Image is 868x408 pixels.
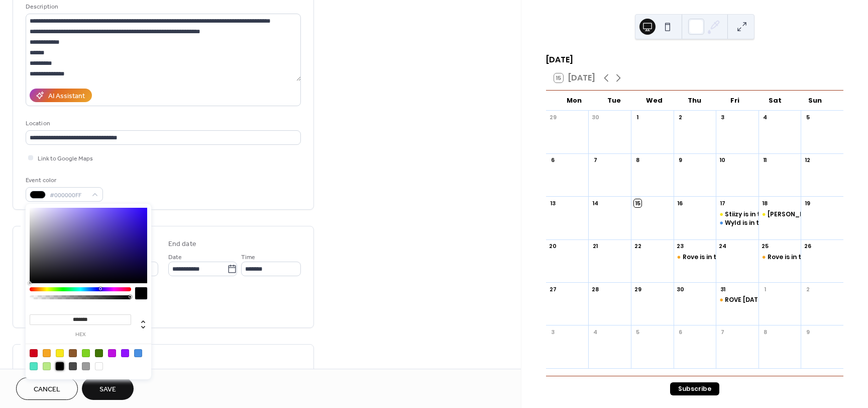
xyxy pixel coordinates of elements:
[677,328,684,336] div: 6
[56,362,64,370] div: #000000
[134,349,142,357] div: #4A90E2
[82,377,134,400] button: Save
[30,349,38,357] div: #D0021B
[634,199,641,207] div: 15
[95,349,103,357] div: #417505
[762,328,769,336] div: 8
[674,253,716,262] div: Rove is in the house!
[34,384,60,395] span: Cancel
[719,199,726,207] div: 17
[549,156,557,164] div: 6
[725,210,791,219] div: Stiizy is in the house!
[48,91,85,102] div: AI Assistant
[168,252,182,263] span: Date
[26,118,299,129] div: Location
[634,156,641,164] div: 8
[38,153,93,164] span: Link to Google Maps
[716,296,758,304] div: ROVE Halloween Promo
[677,242,684,250] div: 23
[804,156,811,164] div: 12
[725,296,787,304] div: ROVE [DATE] Promo
[762,156,769,164] div: 11
[549,114,557,121] div: 29
[16,377,78,400] button: Cancel
[82,349,90,357] div: #7ED321
[554,91,594,111] div: Mon
[591,156,599,164] div: 7
[677,285,684,293] div: 30
[591,328,599,336] div: 4
[719,242,726,250] div: 24
[43,362,51,370] div: #B8E986
[719,328,726,336] div: 7
[725,219,790,227] div: Wyld is in the house!
[755,91,795,111] div: Sat
[768,253,832,262] div: Rove is in the house!
[95,362,103,370] div: #FFFFFF
[677,156,684,164] div: 9
[804,285,811,293] div: 2
[591,199,599,207] div: 14
[82,362,90,370] div: #9B9B9B
[634,91,675,111] div: Wed
[69,349,77,357] div: #8B572A
[804,242,811,250] div: 26
[634,328,641,336] div: 5
[168,239,196,250] div: End date
[591,114,599,121] div: 30
[591,242,599,250] div: 21
[121,349,129,357] div: #9013FE
[26,175,101,186] div: Event color
[716,219,758,227] div: Wyld is in the house!
[594,91,634,111] div: Tue
[43,349,51,357] div: #F5A623
[677,199,684,207] div: 16
[549,285,557,293] div: 27
[30,332,131,338] label: hex
[715,91,755,111] div: Fri
[683,253,747,262] div: Rove is in the house!
[108,349,116,357] div: #BD10E0
[30,89,92,102] button: AI Assistant
[549,199,557,207] div: 13
[762,242,769,250] div: 25
[677,114,684,121] div: 2
[804,328,811,336] div: 9
[719,114,726,121] div: 3
[804,114,811,121] div: 5
[26,2,299,12] div: Description
[762,285,769,293] div: 1
[719,285,726,293] div: 31
[804,199,811,207] div: 19
[758,253,801,262] div: Rove is in the house!
[719,156,726,164] div: 10
[675,91,715,111] div: Thu
[634,242,641,250] div: 22
[716,210,758,219] div: Stiizy is in the house!
[56,349,64,357] div: #F8E71C
[762,199,769,207] div: 18
[758,210,801,219] div: Goldkine is in the house!
[670,382,719,395] button: Subscribe
[50,190,87,201] span: #000000FF
[69,362,77,370] div: #4A4A4A
[549,242,557,250] div: 20
[634,114,641,121] div: 1
[30,362,38,370] div: #50E3C2
[634,285,641,293] div: 29
[546,54,843,66] div: [DATE]
[795,91,835,111] div: Sun
[241,252,255,263] span: Time
[591,285,599,293] div: 28
[762,114,769,121] div: 4
[99,384,116,395] span: Save
[549,328,557,336] div: 3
